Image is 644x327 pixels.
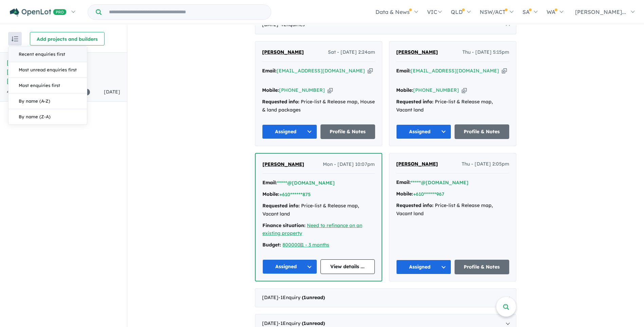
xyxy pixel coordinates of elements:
[262,87,279,93] strong: Mobile:
[368,67,373,74] button: Copy
[262,179,277,186] strong: Email:
[104,89,120,95] span: [DATE]
[7,58,120,85] h5: [GEOGRAPHIC_DATA] - [GEOGRAPHIC_DATA] , [GEOGRAPHIC_DATA]
[8,78,87,93] button: Most enquiries first
[262,124,317,139] button: Assigned
[396,202,509,218] div: Price-list & Release map, Vacant land
[411,68,499,74] a: [EMAIL_ADDRESS][DOMAIN_NAME]
[7,88,90,96] div: 43 Enquir ies
[262,48,304,56] a: [PERSON_NAME]
[262,161,304,167] span: [PERSON_NAME]
[323,160,375,169] span: Mon - [DATE] 10:07pm
[278,294,325,300] span: - 1 Enquir y
[262,222,306,228] strong: Finance situation:
[328,87,333,94] button: Copy
[302,320,325,326] strong: ( unread)
[396,202,434,208] strong: Requested info:
[262,241,375,249] div: |
[277,68,365,74] a: [EMAIL_ADDRESS][DOMAIN_NAME]
[8,93,87,109] button: By name (A-Z)
[262,222,362,237] a: Need to refinance on an existing property
[396,179,411,185] strong: Email:
[255,288,516,307] div: [DATE]
[278,320,325,326] span: - 1 Enquir y
[262,191,279,197] strong: Mobile:
[8,109,87,124] button: By name (Z-A)
[413,87,459,93] a: [PHONE_NUMBER]
[462,160,509,168] span: Thu - [DATE] 2:05pm
[8,47,87,62] button: Recent enquiries first
[303,320,306,326] span: 1
[396,260,451,274] button: Assigned
[8,62,87,78] button: Most unread enquiries first
[396,98,509,114] div: Price-list & Release map, Vacant land
[455,260,510,274] a: Profile & Notes
[462,87,467,94] button: Copy
[262,99,299,105] strong: Requested info:
[262,203,300,209] strong: Requested info:
[396,191,413,197] strong: Mobile:
[575,8,626,15] span: [PERSON_NAME]...
[262,259,317,274] button: Assigned
[10,8,67,17] img: Openlot PRO Logo White
[279,87,325,93] a: [PHONE_NUMBER]
[396,161,438,167] span: [PERSON_NAME]
[396,49,438,55] span: [PERSON_NAME]
[303,294,306,300] span: 1
[396,48,438,56] a: [PERSON_NAME]
[328,48,375,56] span: Sat - [DATE] 2:24am
[262,202,375,218] div: Price-list & Release map, Vacant land
[320,259,375,274] a: View details ...
[455,124,510,139] a: Profile & Notes
[396,124,451,139] button: Assigned
[282,242,300,248] a: 800000
[262,49,304,55] span: [PERSON_NAME]
[302,294,325,300] strong: ( unread)
[462,48,509,56] span: Thu - [DATE] 5:15pm
[262,160,304,169] a: [PERSON_NAME]
[262,242,281,248] strong: Budget:
[262,68,277,74] strong: Email:
[396,68,411,74] strong: Email:
[320,124,375,139] a: Profile & Notes
[262,98,375,114] div: Price-list & Release map, House & land packages
[396,160,438,168] a: [PERSON_NAME]
[30,32,105,46] button: Add projects and builders
[502,67,507,74] button: Copy
[396,87,413,93] strong: Mobile:
[103,5,270,19] input: Try estate name, suburb, builder or developer
[396,99,434,105] strong: Requested info:
[301,242,329,248] a: 1 - 3 months
[12,36,18,41] img: sort.svg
